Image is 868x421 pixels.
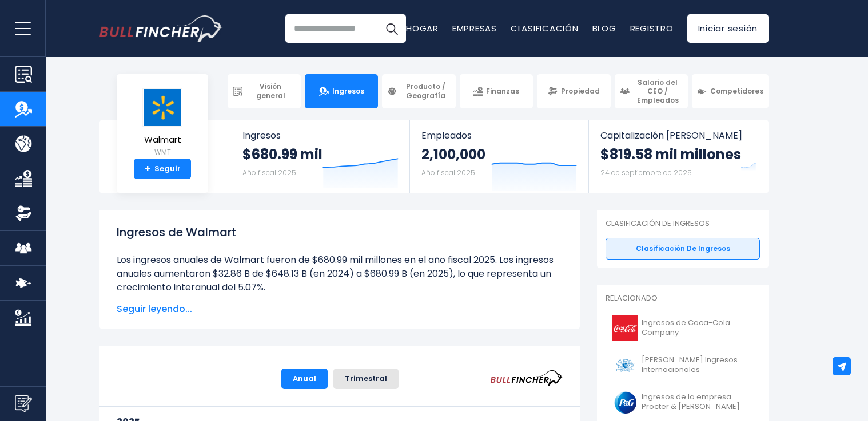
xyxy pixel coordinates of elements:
a: Finanzas [460,74,533,108]
span: Salario del CEO / Empleados [633,78,683,105]
a: Ingresos de la empresa Procter & [PERSON_NAME] [606,387,760,418]
span: Empleados [421,130,576,141]
span: Finanzas [486,87,519,96]
a: Ir a la página de inicio [99,15,222,42]
p: Clasificación de ingresos [606,219,760,229]
a: Clasificación de ingresos [606,238,760,260]
li: Los ingresos anuales de Walmart fueron de $680.99 mil millones en el año fiscal 2025. Los ingreso... [117,253,563,294]
a: Registro [630,22,674,34]
button: Trimestral [333,369,399,389]
img: Propiedad [15,205,32,222]
a: Hogar [406,22,439,34]
a: Clasificación [511,22,579,34]
span: Walmart [142,135,182,145]
small: Año fiscal 2025 [421,168,475,177]
img: Logotipo de PG [612,390,638,415]
button: Anual [281,369,328,389]
span: Seguir leyendo... [117,302,563,316]
a: Empresas [452,22,497,34]
strong: $819.58 mil millones [600,145,741,163]
small: WMT [142,147,182,157]
a: Competidores [692,74,769,108]
a: Iniciar sesión [687,14,769,43]
span: Capitalización [PERSON_NAME] [600,130,756,141]
small: Año fiscal 2025 [242,168,296,177]
img: Logotipo de Bullfincher [99,15,223,42]
a: Blog [592,22,616,34]
font: Ingresos de Coca-Cola Company [642,318,753,338]
a: Propiedad [537,74,610,108]
span: Competidores [710,87,763,96]
a: Walmart WMT [142,88,183,159]
strong: + [145,164,150,174]
span: Ingresos [242,130,399,141]
a: Capitalización [PERSON_NAME] $819.58 mil millones 24 de septiembre de 2025 [589,120,767,193]
a: Producto / Geografía [382,74,455,108]
a: +Seguir [134,159,191,179]
span: Propiedad [561,87,600,96]
a: [PERSON_NAME] Ingresos Internacionales [606,350,760,381]
a: Visión general [228,74,301,108]
font: Seguir [154,165,181,173]
img: Logotipo de KO [612,315,638,341]
strong: 2,100,000 [421,145,485,163]
button: Buscar [377,14,406,43]
a: Salario del CEO / Empleados [615,74,688,108]
small: 24 de septiembre de 2025 [600,168,692,177]
a: Ingresos $680.99 mil Año fiscal 2025 [231,120,410,193]
a: Ingresos de Coca-Cola Company [606,313,760,344]
a: Ingresos [305,74,378,108]
font: Ingresos de la empresa Procter & [PERSON_NAME] [642,392,753,412]
img: Logotipo de PM [612,353,638,378]
p: Relacionado [606,294,760,303]
span: Producto / Geografía [400,82,450,100]
span: Ingresos [332,87,364,96]
a: Empleados 2,100,000 Año fiscal 2025 [410,120,588,193]
font: [PERSON_NAME] Ingresos Internacionales [642,355,753,375]
h1: Ingresos de Walmart [117,224,563,241]
strong: $680.99 mil [242,145,322,163]
span: Visión general [246,82,296,100]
